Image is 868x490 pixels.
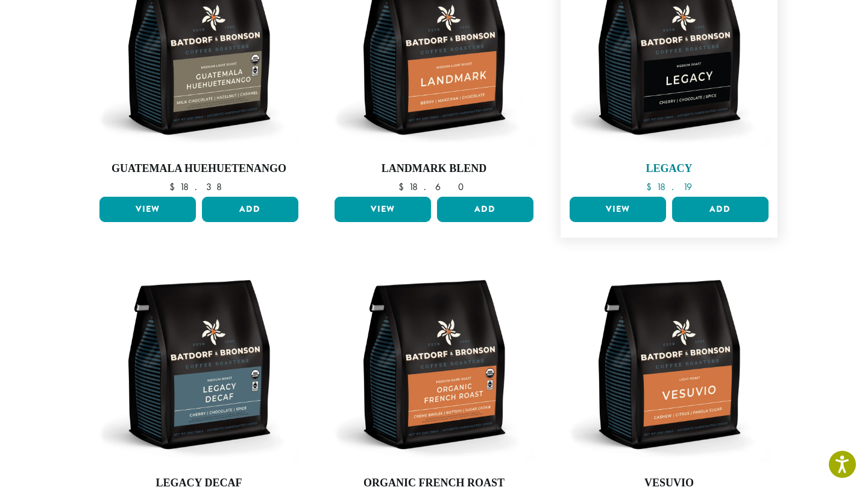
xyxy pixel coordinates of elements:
h4: Guatemala Huehuetenango [96,162,301,176]
button: Add [672,197,769,222]
a: View [99,197,196,222]
bdi: 18.38 [169,180,228,193]
h4: Organic French Roast [332,477,536,490]
h4: Vesuvio [567,477,772,490]
button: Add [437,197,533,222]
span: $ [398,180,409,193]
span: $ [646,180,656,193]
bdi: 18.60 [398,180,470,193]
img: BB-12oz-FTO-Organic-French-Roast-Stock.webp [332,262,536,467]
h4: Landmark Blend [332,162,536,176]
a: View [570,197,666,222]
h4: Legacy Decaf [96,477,301,490]
img: BB-12oz-Vesuvio-Stock.webp [567,262,772,467]
button: Add [202,197,298,222]
h4: Legacy [567,162,772,176]
bdi: 18.19 [646,180,692,193]
img: BB-12oz-FTO-Legacy-Decaf-Stock.webp [96,262,301,467]
span: $ [169,180,180,193]
a: View [335,197,431,222]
